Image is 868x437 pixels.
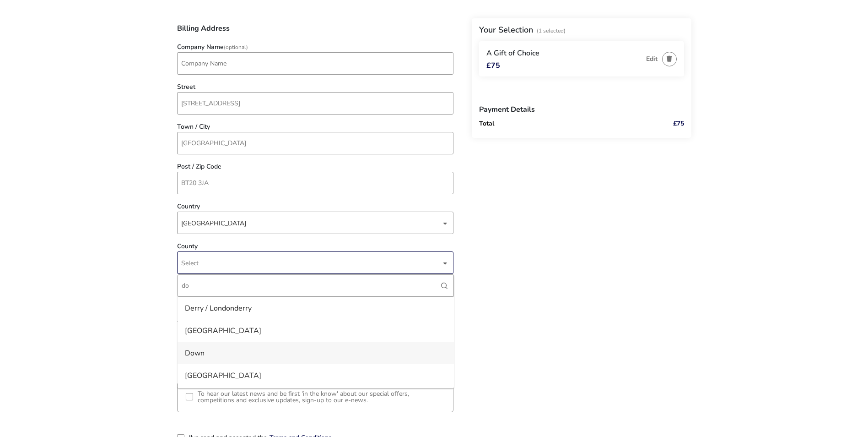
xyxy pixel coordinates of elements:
[185,323,261,338] div: [GEOGRAPHIC_DATA]
[177,259,453,268] p-dropdown: County
[181,259,199,268] span: Select
[177,164,221,170] label: Post / Zip Code
[185,301,252,316] div: Derry / Londonderry
[479,24,533,35] h2: Your Selection
[178,297,454,319] li: [object Object]
[181,212,441,234] span: [object Object]
[486,62,500,69] span: £75
[177,360,453,382] h3: Newsletter Sign Up
[177,84,195,90] label: Street
[185,346,205,361] div: Down
[185,368,261,383] div: [GEOGRAPHIC_DATA]
[177,25,453,39] h3: Billing Address
[177,219,453,228] p-dropdown: Country
[177,132,453,154] input: town
[479,98,684,120] h3: Payment Details
[178,364,454,387] li: [object Object]
[537,27,566,34] span: (1 Selected)
[177,203,200,210] label: Country
[443,254,447,272] div: dropdown trigger
[646,55,658,62] button: Edit
[198,391,445,404] label: To hear our latest news and be first 'in the know' about our special offers, competitions and exc...
[177,92,453,115] input: street
[177,124,210,130] label: Town / City
[178,342,454,364] li: [object Object]
[443,214,447,232] div: dropdown trigger
[673,119,684,128] naf-get-fp-price: £75
[177,44,248,50] label: Company Name
[486,48,539,58] span: A Gift of Choice
[224,44,248,51] span: (Optional)
[177,243,198,250] label: County
[177,172,453,194] input: post
[177,319,453,332] p: Your order includes vouchers to be sent via email
[181,252,441,273] span: Select
[178,387,454,409] li: [object Object]
[479,120,643,127] p: Total
[181,212,441,235] div: [GEOGRAPHIC_DATA]
[178,319,454,342] li: [object Object]
[177,52,453,75] input: company
[177,300,453,319] h2: Postage Option(s)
